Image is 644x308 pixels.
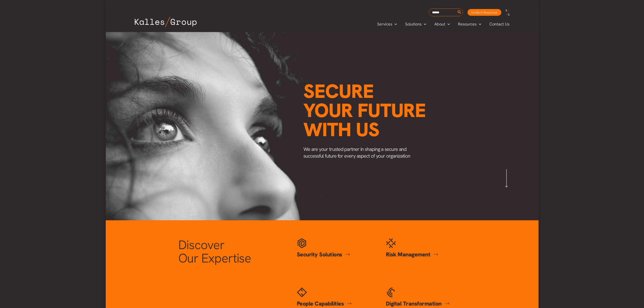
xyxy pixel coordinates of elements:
[135,17,197,27] img: Kalles Group
[454,21,485,28] a: ResourcesMenu Toggle
[386,251,438,258] a: Risk Management
[489,21,509,28] span: Contact Us
[485,21,514,28] a: Contact Us
[445,21,450,28] span: Menu Toggle
[422,21,426,28] span: Menu Toggle
[430,21,454,28] a: AboutMenu Toggle
[373,21,401,28] a: ServicesMenu Toggle
[377,21,392,28] span: Services
[477,21,481,28] span: Menu Toggle
[405,21,422,28] span: Solutions
[468,9,501,16] a: Incident Response
[297,251,350,258] a: Security Solutions
[178,237,251,267] span: Discover Our Expertise
[297,300,352,307] a: People Capabilities
[434,21,445,28] span: About
[303,146,410,159] span: We are your trusted partner in shaping a secure and successful future for every aspect of your or...
[303,79,426,142] span: Secure your future with us
[392,21,397,28] span: Menu Toggle
[386,300,449,307] a: Digital Transformation
[373,20,514,28] nav: Primary Site Navigation
[458,21,477,28] span: Resources
[401,21,430,28] a: SolutionsMenu Toggle
[457,9,462,16] button: Search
